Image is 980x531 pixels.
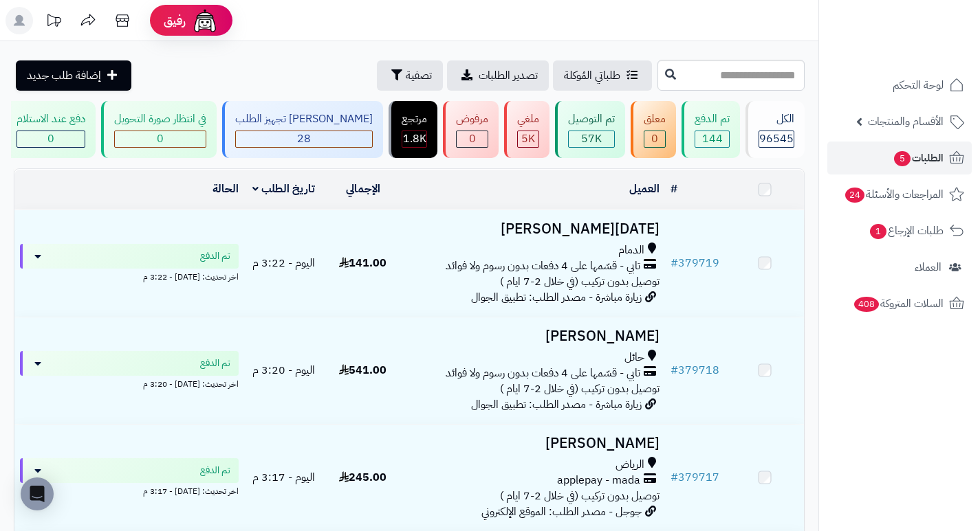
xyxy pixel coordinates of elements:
[671,255,719,271] a: #379719
[869,221,944,240] span: طلبات الإرجاع
[481,504,642,520] span: جوجل - مصدر الطلب: الموقع الإلكتروني
[552,101,628,158] a: تم التوصيل 57K
[20,269,239,283] div: اخر تحديث: [DATE] - 3:22 م
[671,469,719,486] a: #379717
[1,101,98,158] a: دفع عند الاستلام 0
[402,111,427,127] div: مرتجع
[616,457,644,473] span: الرياض
[743,101,807,158] a: الكل96545
[695,111,730,127] div: تم الدفع
[252,362,315,379] span: اليوم - 3:20 م
[200,249,230,263] span: تم الدفع
[447,60,549,91] a: تصدير الطلبات
[219,101,386,158] a: [PERSON_NAME] تجهيز الطلب 28
[651,131,658,147] span: 0
[870,224,886,239] span: 1
[518,131,538,147] div: 4997
[702,131,723,147] span: 144
[569,131,614,147] div: 57046
[893,148,944,168] span: الطلبات
[500,273,660,290] span: توصيل بدون تركيب (في خلال 2-7 ايام )
[628,101,679,158] a: معلق 0
[501,101,552,158] a: ملغي 5K
[479,67,538,84] span: تصدير الطلبات
[408,436,660,451] h3: [PERSON_NAME]
[827,287,972,320] a: السلات المتروكة408
[517,111,539,127] div: ملغي
[644,111,666,127] div: معلق
[47,131,54,147] span: 0
[471,289,642,306] span: زيارة مباشرة - مصدر الطلب: تطبيق الجوال
[339,362,386,379] span: 541.00
[827,214,972,247] a: طلبات الإرجاع1
[346,181,380,197] a: الإجمالي
[671,362,719,379] a: #379718
[236,131,372,147] div: 28
[827,251,972,284] a: العملاء
[377,60,443,91] button: تصفية
[339,469,386,486] span: 245.00
[457,131,488,147] div: 0
[557,473,640,488] span: applepay - mada
[252,181,315,197] a: تاريخ الطلب
[20,483,239,497] div: اخر تحديث: [DATE] - 3:17 م
[200,357,230,370] span: تم الدفع
[624,350,644,365] span: حائل
[854,297,879,312] span: 408
[671,181,677,197] a: #
[21,477,54,510] div: Open Intercom Messenger
[759,111,794,127] div: الكل
[894,151,911,166] span: 5
[827,69,972,102] a: لوحة التحكم
[403,131,426,147] span: 1.8K
[671,362,678,379] span: #
[386,101,440,158] a: مرتجع 1.8K
[671,469,678,486] span: #
[16,60,131,91] a: إضافة طلب جديد
[679,101,743,158] a: تم الدفع 144
[406,67,432,84] span: تصفية
[20,376,239,390] div: اخر تحديث: [DATE] - 3:20 م
[886,37,967,66] img: logo-2.png
[213,181,239,197] a: الحالة
[644,131,665,147] div: 0
[17,131,85,147] div: 0
[581,131,602,147] span: 57K
[235,111,373,127] div: [PERSON_NAME] تجهيز الطلب
[915,258,941,277] span: العملاء
[695,131,729,147] div: 144
[339,255,386,271] span: 141.00
[521,131,535,147] span: 5K
[114,111,206,127] div: في انتظار صورة التحويل
[402,131,426,147] div: 1844
[868,112,944,131] span: الأقسام والمنتجات
[408,221,660,237] h3: [DATE][PERSON_NAME]
[845,188,864,203] span: 24
[500,381,660,397] span: توصيل بدون تركيب (في خلال 2-7 ايام )
[27,67,101,84] span: إضافة طلب جديد
[827,178,972,211] a: المراجعات والأسئلة24
[471,396,642,413] span: زيارة مباشرة - مصدر الطلب: تطبيق الجوال
[553,60,652,91] a: طلباتي المُوكلة
[827,142,972,174] a: الطلبات5
[759,131,794,147] span: 96545
[618,242,644,258] span: الدمام
[115,131,206,147] div: 0
[98,101,219,158] a: في انتظار صورة التحويل 0
[17,111,85,127] div: دفع عند الاستلام
[446,365,640,381] span: تابي - قسّمها على 4 دفعات بدون رسوم ولا فوائد
[568,111,615,127] div: تم التوصيل
[564,67,620,84] span: طلباتي المُوكلة
[164,12,186,29] span: رفيق
[853,294,944,313] span: السلات المتروكة
[252,469,315,486] span: اليوم - 3:17 م
[629,181,660,197] a: العميل
[500,488,660,504] span: توصيل بدون تركيب (في خلال 2-7 ايام )
[191,7,219,34] img: ai-face.png
[252,255,315,271] span: اليوم - 3:22 م
[408,328,660,344] h3: [PERSON_NAME]
[36,7,71,38] a: تحديثات المنصة
[297,131,311,147] span: 28
[157,131,164,147] span: 0
[844,185,944,204] span: المراجعات والأسئلة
